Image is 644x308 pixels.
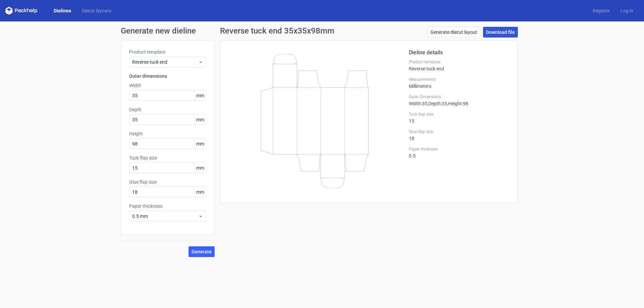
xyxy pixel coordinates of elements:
label: Measurements [409,77,509,82]
button: Generate [189,246,215,257]
span: Width : 35 [409,101,427,106]
div: Reverse tuck end [409,59,509,71]
span: mm [194,115,206,125]
div: 15 [409,112,509,124]
label: Height [129,130,206,137]
a: Register [587,7,615,14]
span: mm [194,187,206,197]
span: , Depth : 35 [427,101,447,106]
span: , Height : 98 [447,101,468,106]
h1: Reverse tuck end 35x35x98mm [220,27,334,35]
span: Reverse tuck end [132,59,198,65]
a: Log in [615,7,639,14]
span: 0.5 mm [132,213,198,220]
label: Depth [129,106,206,113]
span: mm [194,139,206,149]
label: Outer Dimensions [409,94,509,100]
div: Millimeters [409,77,509,89]
label: Glue flap size [409,129,509,134]
a: Generate diecut layout [427,27,480,38]
label: Width [129,82,206,89]
label: Product template [409,59,509,65]
a: Dielines [48,7,76,14]
label: Tuck flap size [129,155,206,161]
h1: Generate new dieline [121,27,523,35]
label: Paper thickness [129,203,206,209]
span: Generate [192,249,212,254]
a: Diecut layouts [76,7,117,14]
label: Glue flap size [129,179,206,185]
label: Tuck flap size [409,112,509,117]
a: Download file [483,27,518,38]
h2: Dieline details [409,49,509,57]
span: mm [194,90,206,101]
label: Product template [129,49,206,55]
span: mm [194,163,206,173]
div: 0.5 [409,146,509,159]
div: 18 [409,129,509,141]
h3: Outer dimensions [129,73,206,79]
label: Paper thickness [409,146,509,152]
